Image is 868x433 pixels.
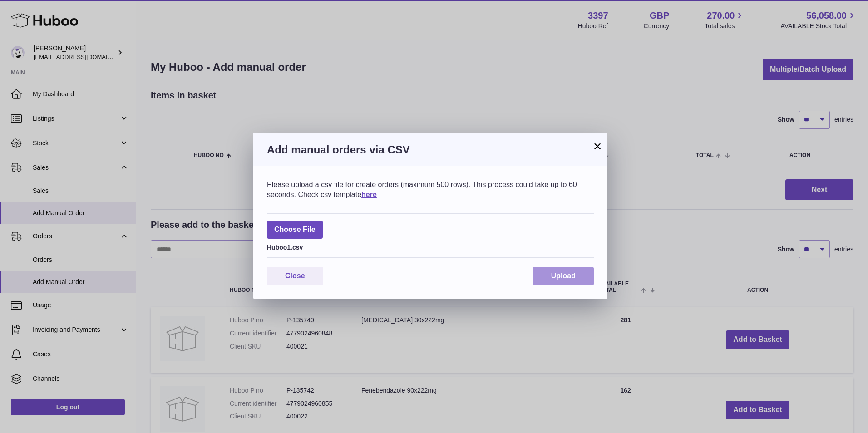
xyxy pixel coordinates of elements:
[267,180,594,199] div: Please upload a csv file for create orders (maximum 500 rows). This process could take up to 60 s...
[285,272,305,280] span: Close
[533,267,594,285] button: Upload
[267,267,323,285] button: Close
[361,191,377,198] a: here
[592,141,603,152] button: ×
[267,241,594,252] div: Huboo1.csv
[267,221,323,239] span: Choose File
[267,143,594,157] h3: Add manual orders via CSV
[551,272,576,280] span: Upload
